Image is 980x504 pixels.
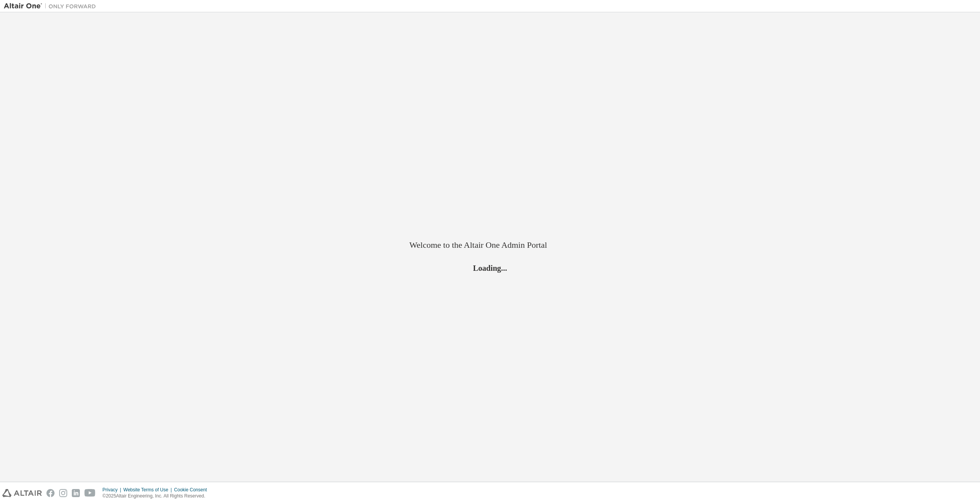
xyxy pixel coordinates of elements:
img: instagram.svg [59,489,67,497]
div: Privacy [103,487,123,493]
p: © 2025 Altair Engineering, Inc. All Rights Reserved. [103,493,212,499]
h2: Welcome to the Altair One Admin Portal [409,240,571,250]
img: facebook.svg [46,489,55,497]
img: youtube.svg [84,489,96,497]
img: linkedin.svg [72,489,80,497]
div: Cookie Consent [174,487,211,493]
div: Website Terms of Use [123,487,174,493]
img: altair_logo.svg [2,489,42,497]
img: Altair One [4,2,100,10]
h2: Loading... [409,263,571,273]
